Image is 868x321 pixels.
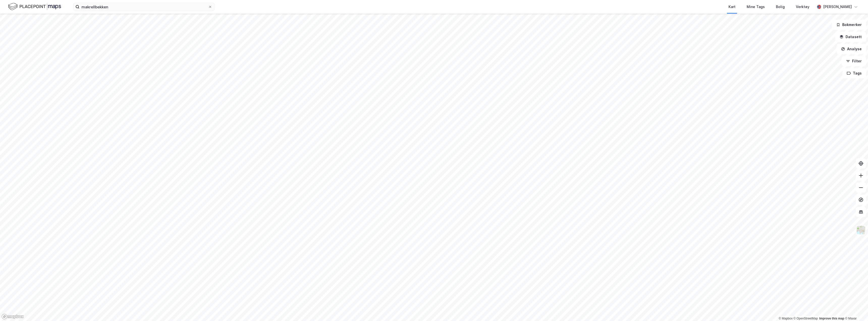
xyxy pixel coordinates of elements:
[776,4,785,10] div: Bolig
[747,4,765,10] div: Mine Tags
[843,297,868,321] div: Kontrollprogram for chat
[8,2,61,11] img: logo.f888ab2527a4732fd821a326f86c7f29.svg
[794,317,818,320] a: OpenStreetMap
[837,44,866,54] button: Analyse
[856,225,866,235] img: Z
[843,68,866,78] button: Tags
[2,314,24,319] a: Mapbox homepage
[819,317,844,320] a: Improve this map
[779,317,793,320] a: Mapbox
[842,56,866,66] button: Filter
[823,4,852,10] div: [PERSON_NAME]
[728,4,736,10] div: Kart
[835,32,866,42] button: Datasett
[832,20,866,30] button: Bokmerker
[843,297,868,321] iframe: Chat Widget
[79,3,208,11] input: Søk på adresse, matrikkel, gårdeiere, leietakere eller personer
[796,4,809,10] div: Verktøy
